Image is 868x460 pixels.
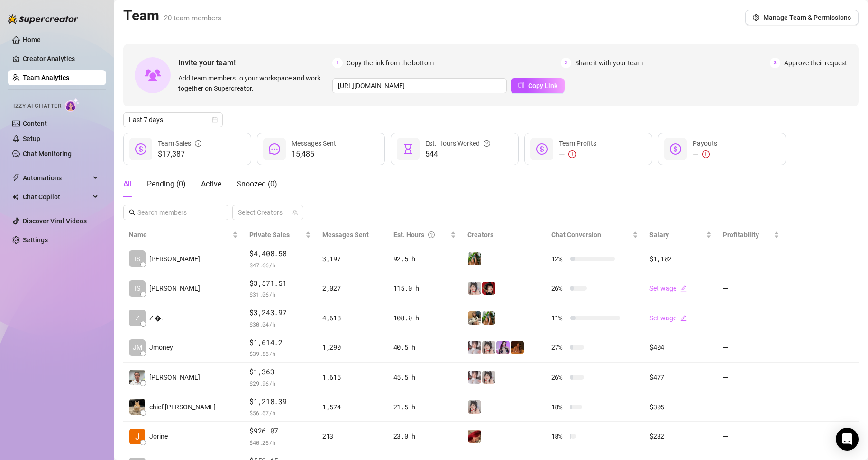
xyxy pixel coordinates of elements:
div: Est. Hours [393,230,448,240]
span: JM [133,342,142,353]
span: team [292,210,298,215]
span: search [129,209,136,216]
td: — [717,303,785,333]
span: $ 40.26 /h [249,438,311,447]
a: Set wageedit [649,284,687,292]
td: — [717,274,785,304]
span: thunderbolt [12,174,20,182]
th: Name [123,226,244,244]
img: PantheraX [511,341,524,354]
a: Content [23,120,47,127]
span: 11 % [551,313,566,323]
span: Automations [23,170,90,186]
div: 1,615 [322,372,382,382]
div: 115.0 h [393,283,456,293]
img: Rosie [468,341,481,354]
span: 544 [425,149,490,160]
div: $305 [649,402,712,412]
span: Manage Team & Permissions [763,14,851,21]
span: Profitability [723,231,759,239]
a: Chat Monitoring [23,150,72,158]
img: chief keef [129,399,145,415]
a: Team Analytics [23,74,69,81]
span: Z �. [149,313,163,323]
span: Jmoney [149,342,173,353]
span: Add team members to your workspace and work together on Supercreator. [178,73,329,94]
span: Messages Sent [292,140,336,147]
a: Settings [23,236,48,244]
td: — [717,422,785,451]
span: calendar [212,117,218,123]
span: Z [136,313,139,323]
span: 20 team members [164,14,221,22]
div: 1,290 [322,342,382,353]
td: — [717,392,785,422]
span: dollar-circle [670,143,681,155]
div: Est. Hours Worked [425,138,490,149]
span: hourglass [402,143,414,155]
span: question-circle [428,230,435,240]
div: 4,618 [322,313,382,323]
div: 108.0 h [393,313,456,323]
div: — [693,149,717,160]
span: 1 [332,58,343,68]
img: Sabrina [482,311,495,325]
span: $ 31.06 /h [249,290,311,299]
span: [PERSON_NAME] [149,283,200,293]
a: Discover Viral Videos [23,217,87,225]
span: Copy the link from the bottom [347,58,434,68]
div: Open Intercom Messenger [836,428,859,451]
span: Private Sales [249,231,290,239]
div: 23.0 h [393,431,456,442]
span: 3 [770,58,780,68]
span: Approve their request [784,58,847,68]
span: IS [135,254,140,264]
img: Sabrina [468,252,481,265]
img: logo-BBDzfeDw.svg [8,14,79,24]
span: $926.07 [249,425,311,437]
div: 2,027 [322,283,382,293]
span: 18 % [551,402,566,412]
img: Jorine [129,429,145,444]
span: Messages Sent [322,231,369,239]
div: 1,574 [322,402,382,412]
span: $1,218.39 [249,396,311,407]
span: question-circle [484,138,490,149]
span: Name [129,230,230,240]
img: Ani [482,371,495,384]
img: Mich [468,430,481,443]
a: Creator Analytics [23,51,99,66]
span: $1,363 [249,366,311,378]
span: $ 47.66 /h [249,260,311,270]
span: $ 56.67 /h [249,408,311,417]
div: 45.5 h [393,372,456,382]
span: Chat Copilot [23,189,90,204]
div: 40.5 h [393,342,456,353]
span: Last 7 days [129,113,217,127]
th: Creators [462,226,546,244]
span: Payouts [693,140,717,147]
span: Copy Link [528,82,557,89]
span: edit [680,315,687,321]
span: Jorine [149,431,168,442]
div: 3,197 [322,254,382,264]
span: IS [135,283,140,293]
span: exclamation-circle [702,150,710,158]
span: dollar-circle [536,143,548,155]
td: — [717,333,785,363]
h2: Team [123,7,221,25]
span: 27 % [551,342,566,353]
span: 2 [561,58,571,68]
span: message [269,143,280,155]
td: — [717,363,785,392]
img: Kisa [496,341,510,354]
span: info-circle [195,138,201,149]
span: 26 % [551,372,566,382]
td: — [717,244,785,274]
input: Search members [137,207,215,218]
img: AI Chatter [65,98,80,112]
span: $3,243.97 [249,307,311,318]
span: copy [518,82,524,88]
div: 213 [322,431,382,442]
span: $ 29.96 /h [249,379,311,388]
